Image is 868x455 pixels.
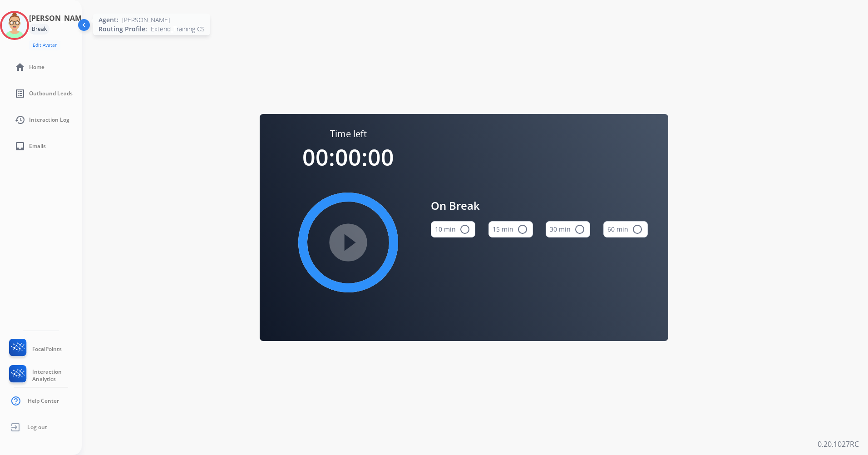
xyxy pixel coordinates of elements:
button: 60 min [603,221,648,237]
mat-icon: list_alt [15,88,25,99]
span: On Break [431,198,648,214]
span: Agent: [99,15,118,25]
span: Home [29,64,44,71]
mat-icon: inbox [15,141,25,152]
mat-icon: radio_button_unchecked [632,224,643,235]
button: 30 min [546,221,590,237]
button: Edit Avatar [29,40,60,50]
button: 10 min [431,221,475,237]
mat-icon: radio_button_unchecked [459,224,470,235]
p: 0.20.1027RC [818,439,859,450]
span: 00:00:00 [302,142,394,173]
mat-icon: home [15,62,25,73]
span: Log out [27,424,47,431]
span: Emails [29,143,46,150]
div: Break [29,24,49,35]
span: Extend_Training CS [151,25,205,34]
h3: [PERSON_NAME] [29,13,88,24]
span: Interaction Analytics [32,368,82,383]
a: Interaction Analytics [7,365,82,386]
mat-icon: radio_button_unchecked [574,224,585,235]
span: Interaction Log [29,116,69,124]
mat-icon: radio_button_unchecked [517,224,528,235]
span: FocalPoints [32,346,62,353]
mat-icon: history [15,114,25,125]
img: avatar [2,13,27,38]
span: Help Center [28,397,59,405]
a: FocalPoints [7,339,62,360]
span: Outbound Leads [29,90,73,97]
button: 15 min [488,221,533,237]
span: [PERSON_NAME] [122,15,170,25]
span: Routing Profile: [99,25,147,34]
span: Time left [330,128,367,140]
